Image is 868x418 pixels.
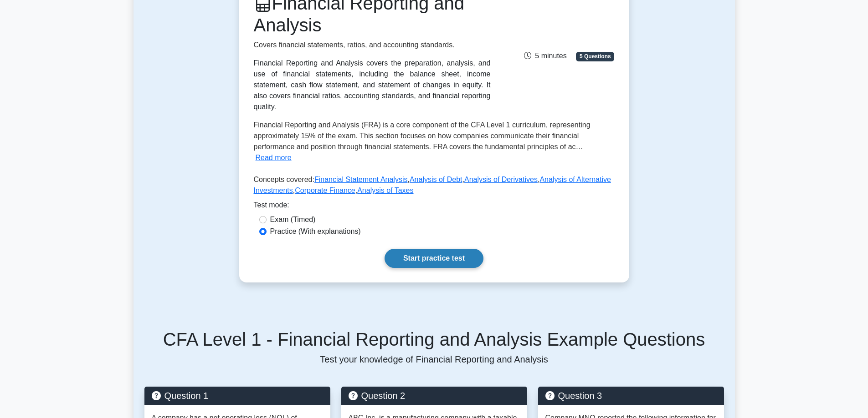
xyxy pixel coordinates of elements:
[314,176,408,183] a: Financial Statement Analysis
[270,226,361,237] label: Practice (With explanations)
[152,390,323,401] h5: Question 1
[410,176,462,183] a: Analysis of Debt
[349,390,520,401] h5: Question 2
[254,58,491,112] div: Financial Reporting and Analysis covers the preparation, analysis, and use of financial statement...
[254,174,615,200] p: Concepts covered: , , , , ,
[256,152,292,163] button: Read more
[144,328,724,350] h5: CFA Level 1 - Financial Reporting and Analysis Example Questions
[545,390,717,401] h5: Question 3
[270,214,316,225] label: Exam (Timed)
[357,186,413,194] a: Analysis of Taxes
[254,200,615,214] div: Test mode:
[464,176,538,183] a: Analysis of Derivatives
[254,121,591,151] span: Financial Reporting and Analysis (FRA) is a core component of the CFA Level 1 curriculum, represe...
[576,52,614,61] span: 5 Questions
[295,186,355,194] a: Corporate Finance
[254,40,491,50] p: Covers financial statements, ratios, and accounting standards.
[385,249,483,268] a: Start practice test
[524,52,566,60] span: 5 minutes
[144,354,724,365] p: Test your knowledge of Financial Reporting and Analysis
